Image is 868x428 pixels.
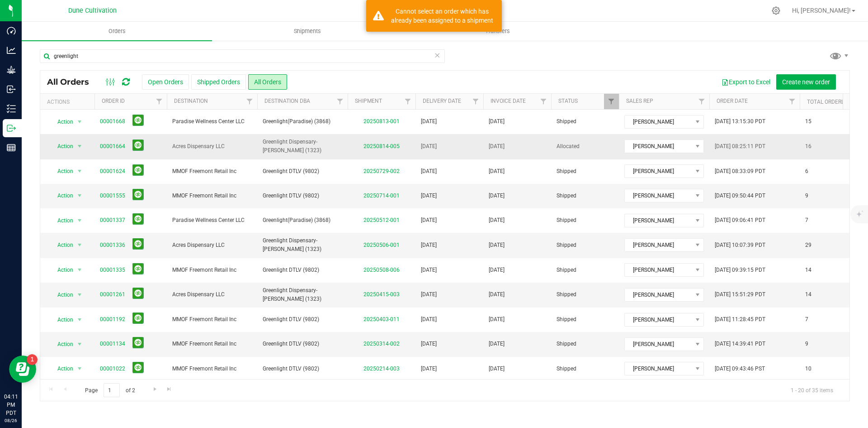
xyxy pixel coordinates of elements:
[421,266,437,274] span: [DATE]
[100,340,125,348] a: 00001134
[191,74,246,90] button: Shipped Orders
[557,216,613,225] span: Shipped
[401,94,415,109] a: Filter
[172,167,252,176] span: MMOF Freemont Retail Inc
[74,338,85,351] span: select
[421,340,437,348] span: [DATE]
[715,142,765,151] span: [DATE] 08:25:11 PDT
[557,340,613,348] span: Shipped
[363,291,400,298] a: 20250415-003
[263,266,342,274] span: Greenlight DTLV (9802)
[363,217,400,223] a: 20250512-001
[47,77,98,87] span: All Orders
[100,266,125,274] a: 00001335
[7,26,16,35] inline-svg: Dashboard
[557,266,613,274] span: Shipped
[625,289,692,301] span: [PERSON_NAME]
[100,290,125,299] a: 00001261
[100,117,125,126] a: 00001668
[263,365,342,373] span: Greenlight DTLV (9802)
[805,290,811,299] span: 14
[100,142,125,151] a: 00001664
[172,192,252,200] span: MMOF Freemont Retail Inc
[434,49,440,61] span: Clear
[49,140,74,153] span: Action
[172,117,252,126] span: Paradise Wellness Center LLC
[355,98,382,104] a: Shipment
[100,365,125,373] a: 00001022
[557,142,613,151] span: Allocated
[625,338,692,351] span: [PERSON_NAME]
[783,383,840,397] span: 1 - 20 of 35 items
[102,98,125,104] a: Order ID
[421,192,437,200] span: [DATE]
[715,290,765,299] span: [DATE] 15:51:29 PDT
[4,393,18,417] p: 04:11 PM PDT
[263,138,342,155] span: Greenlight Dispensary- [PERSON_NAME] (1323)
[27,354,38,365] iframe: Resource center unread badge
[96,27,138,35] span: Orders
[557,365,613,373] span: Shipped
[715,192,765,200] span: [DATE] 09:50:44 PDT
[100,192,125,200] a: 00001555
[770,6,782,15] div: Manage settings
[715,117,765,126] span: [DATE] 13:15:30 PDT
[805,266,811,274] span: 14
[49,239,74,251] span: Action
[805,167,808,176] span: 6
[263,117,342,126] span: Greenlight(Paradise) (3868)
[7,104,16,113] inline-svg: Inventory
[74,313,85,326] span: select
[74,165,85,178] span: select
[74,140,85,153] span: select
[805,340,808,348] span: 9
[49,189,74,202] span: Action
[40,49,445,63] input: Search Order ID, Destination, Customer PO...
[805,315,808,324] span: 7
[625,214,692,227] span: [PERSON_NAME]
[805,142,811,151] span: 16
[4,417,18,424] p: 08/26
[716,74,776,90] button: Export to Excel
[104,383,120,397] input: 1
[489,340,505,348] span: [DATE]
[785,94,800,109] a: Filter
[142,74,189,90] button: Open Orders
[363,192,400,199] a: 20250714-001
[715,167,765,176] span: [DATE] 08:33:09 PDT
[49,165,74,178] span: Action
[805,216,808,225] span: 7
[363,118,400,125] a: 20250813-001
[263,216,342,225] span: Greenlight(Paradise) (3868)
[489,192,505,200] span: [DATE]
[717,98,748,104] a: Order Date
[557,192,613,200] span: Shipped
[421,365,437,373] span: [DATE]
[7,65,16,74] inline-svg: Grow
[49,289,74,301] span: Action
[68,7,117,14] span: Dune Cultivation
[536,94,551,109] a: Filter
[49,313,74,326] span: Action
[263,340,342,348] span: Greenlight DTLV (9802)
[468,94,483,109] a: Filter
[49,362,74,375] span: Action
[77,383,142,397] span: Page of 2
[74,289,85,301] span: select
[389,7,495,25] div: Cannot select an order which has already been assigned to a shipment
[489,315,505,324] span: [DATE]
[489,216,505,225] span: [DATE]
[22,22,212,41] a: Orders
[421,315,437,324] span: [DATE]
[49,264,74,276] span: Action
[805,117,811,126] span: 15
[625,313,692,326] span: [PERSON_NAME]
[49,214,74,227] span: Action
[49,115,74,128] span: Action
[421,290,437,299] span: [DATE]
[625,239,692,251] span: [PERSON_NAME]
[489,290,505,299] span: [DATE]
[558,98,578,104] a: Status
[172,340,252,348] span: MMOF Freemont Retail Inc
